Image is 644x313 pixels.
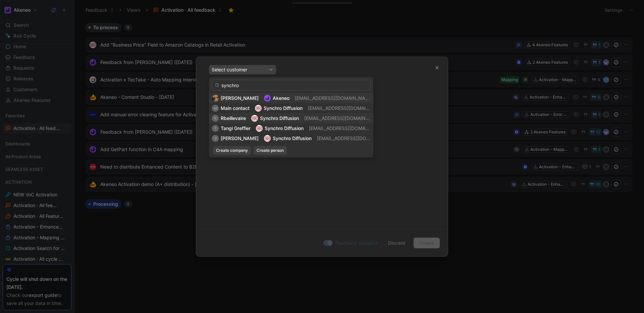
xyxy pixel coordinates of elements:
span: Main contact [221,105,250,111]
span: Akeneo [273,95,289,101]
button: Create person [254,146,287,155]
span: [PERSON_NAME] [221,95,259,101]
img: logo [256,125,263,132]
div: R [212,115,219,122]
span: [EMAIL_ADDRESS][DOMAIN_NAME] [295,95,373,101]
span: [EMAIL_ADDRESS][DOMAIN_NAME] [308,105,386,111]
span: Tangi Greffier [221,125,251,131]
div: V [212,135,219,142]
span: Synchro Diffusion [264,105,303,111]
div: M [212,105,219,112]
input: Search... [212,80,371,90]
span: [PERSON_NAME] [221,135,259,141]
span: Synchro Diffusion [265,125,304,131]
span: Create person [257,147,284,154]
span: [EMAIL_ADDRESS][DOMAIN_NAME] [317,135,395,141]
div: T [212,125,219,132]
img: logo [255,105,262,112]
span: Create company [216,147,248,154]
span: Synchro Diffusion [273,135,312,141]
span: [EMAIL_ADDRESS][DOMAIN_NAME] [309,125,387,131]
img: 5217325507443_9810123cc2e8c1ccf8c5_192.png [212,95,219,102]
span: Rbeillevaire [221,115,246,121]
img: logo [264,95,271,102]
span: [EMAIL_ADDRESS][DOMAIN_NAME] [304,115,383,121]
span: Synchro Diffusion [260,115,299,121]
img: logo [264,135,271,142]
img: logo [251,115,258,122]
button: Create company [213,146,251,155]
